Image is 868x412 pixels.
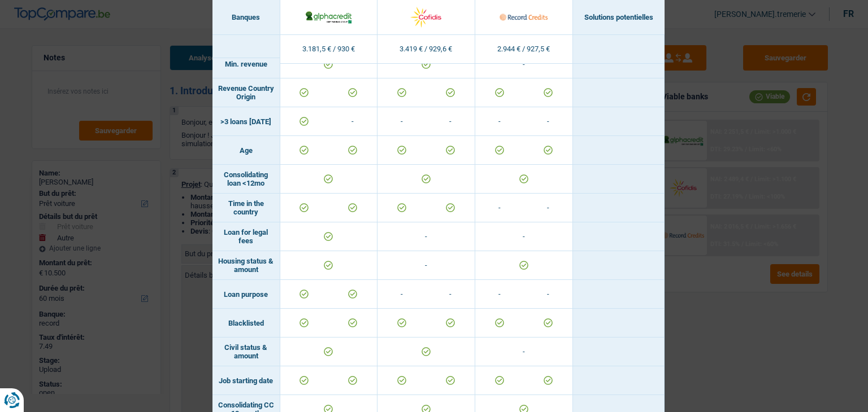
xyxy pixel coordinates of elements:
[475,280,524,308] td: -
[377,35,475,64] td: 3.419 € / 929,6 €
[212,165,280,194] td: Consolidating loan <12mo
[212,309,280,338] td: Blacklisted
[377,107,426,135] td: -
[212,338,280,366] td: Civil status & amount
[212,50,280,78] td: Min. revenue
[475,194,524,222] td: -
[475,222,573,251] td: -
[402,5,450,29] img: Cofidis
[426,280,475,308] td: -
[377,222,475,251] td: -
[212,366,280,395] td: Job starting date
[328,107,377,135] td: -
[500,5,548,29] img: Record Credits
[212,107,280,136] td: >3 loans [DATE]
[475,35,573,64] td: 2.944 € / 927,5 €
[377,251,475,280] td: -
[475,107,524,135] td: -
[212,280,280,309] td: Loan purpose
[305,10,353,24] img: AlphaCredit
[377,280,426,308] td: -
[212,78,280,107] td: Revenue Country Origin
[280,35,378,64] td: 3.181,5 € / 930 €
[524,194,572,222] td: -
[212,136,280,165] td: Age
[212,222,280,251] td: Loan for legal fees
[212,251,280,280] td: Housing status & amount
[475,338,573,366] td: -
[524,107,572,135] td: -
[212,194,280,222] td: Time in the country
[475,50,573,78] td: -
[426,107,475,135] td: -
[524,280,572,308] td: -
